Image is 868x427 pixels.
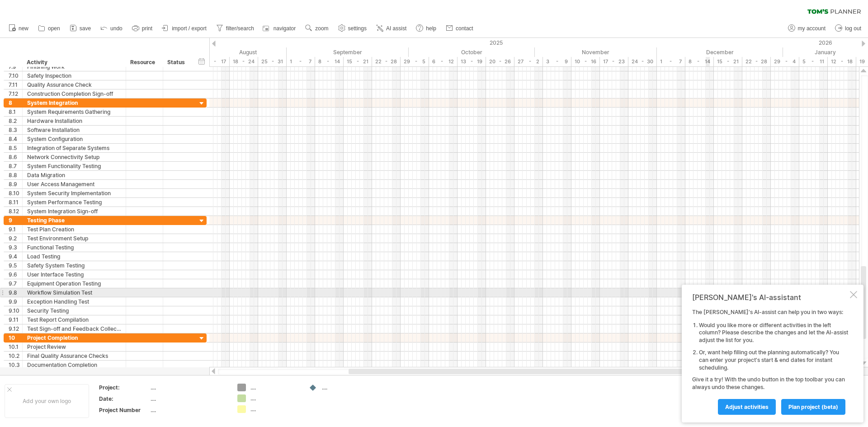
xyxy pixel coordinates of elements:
div: Construction Completion Sign-off [27,89,121,98]
div: Load Testing [27,252,121,261]
div: 10.1 [9,343,22,351]
div: Documentation Completion [27,361,121,369]
div: .... [322,384,371,391]
div: 8 [9,99,22,107]
div: [PERSON_NAME]'s AI-assistant [692,293,848,302]
div: 8.11 [9,198,22,206]
div: Date: [99,395,149,403]
a: my account [786,23,828,34]
span: open [48,25,60,32]
div: Workflow Simulation Test [27,288,121,297]
div: .... [250,394,300,402]
div: 22 - 28 [742,57,771,66]
div: Test Sign-off and Feedback Collection [27,324,121,333]
div: October 2025 [409,47,535,57]
div: 9.8 [9,288,22,297]
div: Project Review [27,343,121,351]
span: my account [798,25,826,32]
div: 9.10 [9,306,22,315]
span: import / export [172,25,207,32]
div: .... [151,406,226,414]
div: 8.2 [9,117,22,125]
div: 1 - 7 [657,57,685,66]
div: User Interface Testing [27,270,121,279]
div: November 2025 [535,47,657,57]
a: import / export [160,23,209,34]
a: filter/search [214,23,257,34]
div: 10.2 [9,352,22,360]
div: 10 [9,333,22,342]
div: 8.8 [9,171,22,179]
div: Project Number [99,406,149,414]
div: Resource [130,58,158,67]
div: Hardware Installation [27,117,121,125]
div: 8.7 [9,162,22,170]
div: 8.3 [9,126,22,134]
a: navigator [261,23,298,34]
span: settings [348,25,367,32]
div: Network Connectivity Setup [27,153,121,161]
div: The [PERSON_NAME]'s AI-assist can help you in two ways: Give it a try! With the undo button in th... [692,309,848,414]
div: System Integration [27,99,121,107]
div: 8.6 [9,153,22,161]
div: System Configuration [27,135,121,143]
li: Or, want help filling out the planning automatically? You can enter your project's start & end da... [699,349,848,371]
div: .... [151,395,226,403]
div: .... [250,384,300,391]
div: Final Quality Assurance Checks [27,352,121,360]
div: Equipment Operation Testing [27,279,121,288]
a: Adjust activities [718,399,776,415]
a: AI assist [374,23,409,34]
div: Testing Phase [27,216,121,225]
div: User Access Management [27,180,121,188]
div: 9.11 [9,315,22,324]
div: Safety Inspection [27,71,121,80]
a: undo [98,23,125,34]
div: Safety System Testing [27,261,121,270]
span: help [426,25,436,32]
div: 9.1 [9,225,22,234]
div: System Performance Testing [27,198,121,206]
div: 9.12 [9,324,22,333]
div: Exception Handling Test [27,297,121,306]
span: Adjust activities [725,404,769,410]
div: September 2025 [287,47,409,57]
div: 3 - 9 [543,57,571,66]
div: 8 - 14 [685,57,714,66]
div: Test Plan Creation [27,225,121,234]
div: December 2025 [657,47,783,57]
span: print [142,25,152,32]
div: .... [250,405,300,413]
div: Project: [99,384,149,391]
span: undo [110,25,123,32]
div: 25 - 31 [258,57,287,66]
div: Add your own logo [5,384,89,418]
div: Integration of Separate Systems [27,144,121,152]
div: 5 - 11 [799,57,828,66]
div: 29 - 5 [401,57,429,66]
div: 10.3 [9,361,22,369]
a: zoom [303,23,331,34]
div: 17 - 23 [600,57,628,66]
div: 18 - 24 [230,57,258,66]
div: System Integration Sign-off [27,207,121,216]
a: help [414,23,439,34]
div: 15 - 21 [344,57,372,66]
div: August 2025 [160,47,287,57]
div: Activity [27,58,121,67]
div: 7.12 [9,89,22,98]
div: 8.10 [9,189,22,197]
a: contact [443,23,476,34]
div: Functional Testing [27,243,121,252]
div: Data Migration [27,171,121,179]
div: 9.7 [9,279,22,288]
div: 9.6 [9,270,22,279]
a: settings [336,23,369,34]
span: navigator [274,25,296,32]
div: 15 - 21 [714,57,742,66]
a: open [36,23,63,34]
a: save [67,23,94,34]
div: 24 - 30 [628,57,657,66]
div: System Requirements Gathering [27,108,121,116]
div: 8.1 [9,108,22,116]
